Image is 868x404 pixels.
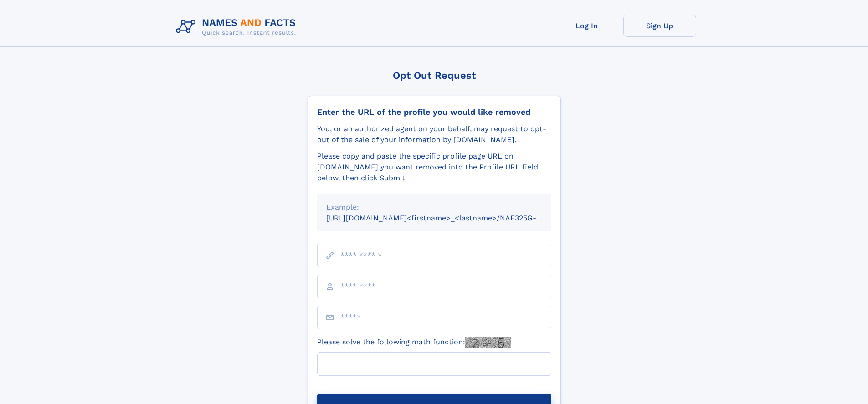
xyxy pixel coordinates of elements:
[317,107,551,117] div: Enter the URL of the profile you would like removed
[317,123,551,145] div: You, or an authorized agent on your behalf, may request to opt-out of the sale of your informatio...
[308,70,561,81] div: Opt Out Request
[317,337,511,348] label: Please solve the following math function:
[550,15,623,37] a: Log In
[623,15,696,37] a: Sign Up
[326,202,542,213] div: Example:
[317,151,551,184] div: Please copy and paste the specific profile page URL on [DOMAIN_NAME] you want removed into the Pr...
[172,15,303,39] img: Logo Names and Facts
[326,214,569,222] small: [URL][DOMAIN_NAME]<firstname>_<lastname>/NAF325G-xxxxxxxx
